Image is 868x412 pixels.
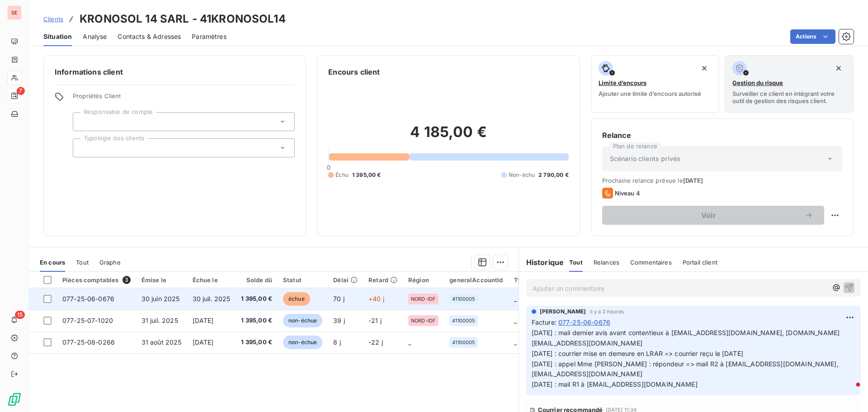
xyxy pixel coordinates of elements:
[452,296,475,302] span: 41100005
[558,317,610,327] span: 077-25-06-0676
[368,338,383,346] span: -22 j
[193,338,214,346] span: [DATE]
[411,296,436,302] span: NORD-IDF
[80,144,88,152] input: Ajouter une valeur
[411,318,436,323] span: NORD-IDF
[193,276,231,284] div: Échue le
[732,90,846,104] span: Surveiller ce client en intégrant votre outil de gestion des risques client.
[328,123,568,150] h2: 4 185,00 €
[80,118,88,126] input: Ajouter une valeur
[368,276,397,284] div: Retard
[241,276,272,284] div: Solde dû
[142,295,180,303] span: 30 juin 2025
[408,338,411,346] span: _
[43,14,63,24] a: Clients
[594,259,619,266] span: Relances
[408,276,439,284] div: Région
[193,317,214,324] span: [DATE]
[602,130,842,141] h6: Relance
[40,259,65,266] span: En cours
[452,318,475,323] span: 41100005
[80,11,286,27] h3: KRONOSOL 14 SARL - 41KRONOSOL14
[590,309,624,314] span: il y a 2 heures
[62,338,115,346] span: 077-25-08-0266
[509,171,535,179] span: Non-échu
[55,66,295,77] h6: Informations client
[15,311,25,319] span: 15
[352,171,381,179] span: 1 395,00 €
[83,32,107,41] span: Analyse
[538,171,569,179] span: 2 790,00 €
[283,314,322,327] span: non-échue
[333,295,344,303] span: 70 j
[328,66,380,77] h6: Encours client
[540,308,586,316] span: [PERSON_NAME]
[683,177,703,184] span: [DATE]
[591,55,720,113] button: Limite d’encoursAjouter une limite d’encours autorisé
[142,276,182,284] div: Émise le
[602,177,842,184] span: Prochaine relance prévue le
[569,259,583,266] span: Tout
[142,338,182,346] span: 31 août 2025
[7,5,22,20] div: SE
[732,79,783,86] span: Gestion du risque
[76,259,89,266] span: Tout
[532,317,557,327] span: Facture :
[368,295,384,303] span: +40 j
[599,90,701,97] span: Ajouter une limite d’encours autorisé
[333,276,358,284] div: Délai
[683,259,717,266] span: Portail client
[613,212,804,219] span: Voir
[241,338,272,347] span: 1 395,00 €
[630,259,672,266] span: Commentaires
[7,392,22,407] img: Logo LeanPay
[327,164,330,171] span: 0
[532,329,840,388] span: [DATE] : mail dernier avis avant contentieux à [EMAIL_ADDRESS][DOMAIN_NAME], [DOMAIN_NAME][EMAIL_...
[73,92,295,105] span: Propriétés Client
[514,276,578,284] div: Types de contentieux
[514,317,517,324] span: _
[519,257,564,268] h6: Historique
[241,294,272,303] span: 1 395,00 €
[43,15,63,23] span: Clients
[192,32,226,41] span: Paramètres
[599,79,646,86] span: Limite d’encours
[790,29,835,44] button: Actions
[118,32,181,41] span: Contacts & Adresses
[836,380,860,404] iframe: Intercom live chat
[62,295,114,303] span: 077-25-06-0676
[615,189,640,197] span: Niveau 4
[283,292,310,306] span: échue
[99,259,121,266] span: Graphe
[452,340,475,345] span: 41100005
[368,317,382,324] span: -21 j
[449,276,503,284] div: generalAccountId
[62,276,131,284] div: Pièces comptables
[333,317,345,324] span: 39 j
[514,295,517,303] span: _
[123,276,131,284] span: 3
[514,338,517,346] span: _
[333,338,340,346] span: 8 j
[602,206,824,225] button: Voir
[283,276,322,284] div: Statut
[241,316,272,325] span: 1 395,00 €
[335,171,349,179] span: Échu
[193,295,231,303] span: 30 juil. 2025
[283,336,322,349] span: non-échue
[725,55,854,113] button: Gestion du risqueSurveiller ce client en intégrant votre outil de gestion des risques client.
[610,154,680,163] span: Scénario clients privés
[142,317,178,324] span: 31 juil. 2025
[17,87,25,95] span: 7
[43,32,72,41] span: Situation
[62,317,113,324] span: 077-25-07-1020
